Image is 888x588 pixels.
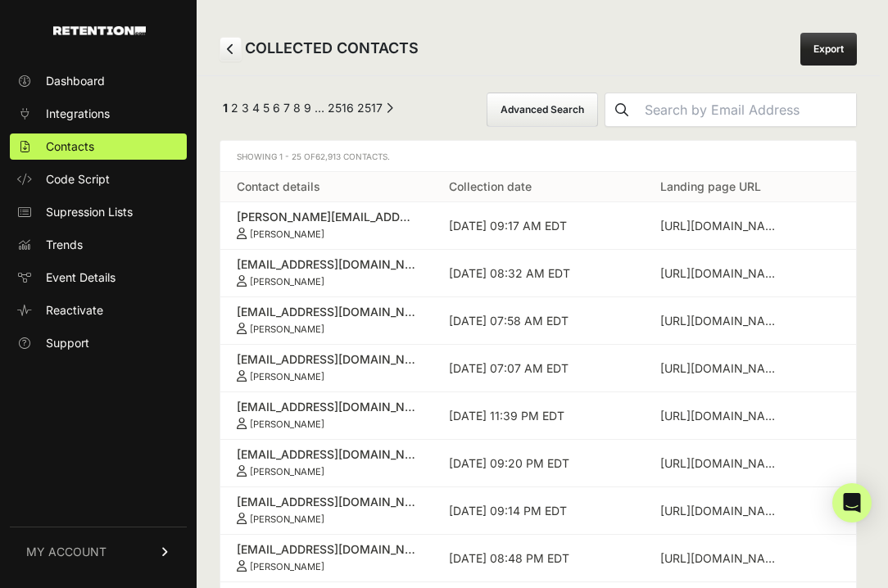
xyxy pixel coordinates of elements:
div: [EMAIL_ADDRESS][DOMAIN_NAME] [237,494,416,510]
small: [PERSON_NAME] [250,561,324,572]
a: [EMAIL_ADDRESS][DOMAIN_NAME] [PERSON_NAME] [237,494,416,525]
a: Event Details [10,265,187,291]
td: [DATE] 11:39 PM EDT [433,392,645,440]
div: https://www.georgiapolicy.org/news/market-correction-shows-the-need-for-reform-for-georgias-teach... [660,313,783,329]
td: [DATE] 07:58 AM EDT [433,297,645,345]
span: Code Script [46,171,110,188]
a: Reactivate [10,297,187,323]
div: https://www.georgiapolicy.org/news/how-homeschoolers-can-use-the-georgia-promise-scholarship/ [660,550,783,567]
a: [EMAIL_ADDRESS][DOMAIN_NAME] [PERSON_NAME] [237,351,416,382]
a: Supression Lists [10,199,187,225]
a: Collection date [449,179,532,193]
div: [EMAIL_ADDRESS][DOMAIN_NAME] [237,256,416,273]
a: Trends [10,232,187,258]
span: Supression Lists [46,204,133,220]
div: https://www.georgiapolicy.org/ [660,265,783,282]
a: [EMAIL_ADDRESS][DOMAIN_NAME] [PERSON_NAME] [237,304,416,335]
small: [PERSON_NAME] [250,276,324,287]
a: Page 4 [252,101,260,115]
div: https://www.georgiapolicy.org/news/the-georgia-promise-scholarship-is-changing-lives-this-year/ [660,218,783,234]
span: Dashboard [46,73,105,89]
a: Page 3 [242,101,249,115]
span: Reactivate [46,302,103,319]
a: Code Script [10,166,187,192]
a: MY ACCOUNT [10,527,187,577]
a: Contact details [237,179,320,193]
a: Page 2 [231,101,238,115]
a: Integrations [10,101,187,127]
small: [PERSON_NAME] [250,513,324,525]
span: Contacts [46,138,94,155]
td: [DATE] 09:14 PM EDT [433,487,645,535]
span: MY ACCOUNT [26,544,106,560]
a: Page 5 [263,101,270,115]
div: https://www.georgiapolicy.org/news/brooke-rollins-profile-of-a-texas-freedom-fighter/ [660,360,783,377]
a: Page 9 [304,101,311,115]
a: Dashboard [10,68,187,94]
small: [PERSON_NAME] [250,418,324,430]
div: [EMAIL_ADDRESS][DOMAIN_NAME] [237,304,416,320]
small: [PERSON_NAME] [250,466,324,477]
span: Integrations [46,106,110,122]
span: Trends [46,237,83,253]
td: [DATE] 09:20 PM EDT [433,440,645,487]
div: https://www.georgiapolicy.org/news/georgias-push-to-zero-can-the-state-eliminate-its-income-tax/ [660,455,783,472]
small: [PERSON_NAME] [250,228,324,240]
a: Contacts [10,133,187,160]
em: Page 1 [223,101,228,115]
a: Page 6 [273,101,280,115]
a: Page 2516 [328,101,354,115]
a: Support [10,330,187,356]
input: Search by Email Address [638,93,856,126]
td: [DATE] 08:32 AM EDT [433,250,645,297]
a: Page 8 [293,101,301,115]
span: … [315,101,324,115]
div: https://www.georgiapolicy.org/news/georgias-push-to-zero-can-the-state-eliminate-its-income-tax/ [660,503,783,519]
td: [DATE] 09:17 AM EDT [433,202,645,250]
div: https://www.georgiapolicy.org/people/kyle-wingfield-3/ [660,408,783,424]
td: [DATE] 07:07 AM EDT [433,345,645,392]
div: [EMAIL_ADDRESS][DOMAIN_NAME] [237,351,416,368]
h2: COLLECTED CONTACTS [220,37,419,61]
div: Open Intercom Messenger [832,483,872,522]
a: [EMAIL_ADDRESS][DOMAIN_NAME] [PERSON_NAME] [237,541,416,572]
div: Pagination [220,100,393,120]
div: [EMAIL_ADDRESS][DOMAIN_NAME] [237,399,416,415]
span: 62,913 Contacts. [315,152,390,161]
div: [EMAIL_ADDRESS][DOMAIN_NAME] [237,541,416,558]
a: Page 2517 [357,101,383,115]
a: [EMAIL_ADDRESS][DOMAIN_NAME] [PERSON_NAME] [237,399,416,430]
a: Landing page URL [660,179,761,193]
div: [EMAIL_ADDRESS][DOMAIN_NAME] [237,446,416,463]
img: Retention.com [53,26,146,35]
a: [PERSON_NAME][EMAIL_ADDRESS][DOMAIN_NAME] [PERSON_NAME] [237,209,416,240]
span: Showing 1 - 25 of [237,152,390,161]
a: [EMAIL_ADDRESS][DOMAIN_NAME] [PERSON_NAME] [237,256,416,287]
small: [PERSON_NAME] [250,323,324,335]
a: Page 7 [283,101,290,115]
div: [PERSON_NAME][EMAIL_ADDRESS][DOMAIN_NAME] [237,209,416,225]
a: [EMAIL_ADDRESS][DOMAIN_NAME] [PERSON_NAME] [237,446,416,477]
button: Advanced Search [487,93,598,127]
a: Export [800,33,857,66]
small: [PERSON_NAME] [250,371,324,382]
td: [DATE] 08:48 PM EDT [433,535,645,582]
span: Event Details [46,269,116,286]
span: Support [46,335,89,351]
